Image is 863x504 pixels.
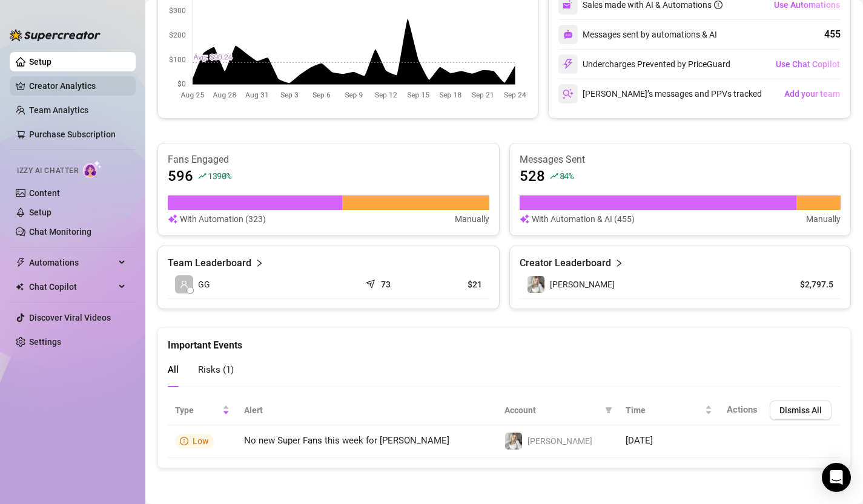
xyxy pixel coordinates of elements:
span: Type [175,404,220,417]
span: right [255,256,263,270]
article: Fans Engaged [168,153,489,166]
span: send [366,277,378,289]
span: All [168,364,179,375]
th: Alert [237,396,498,425]
article: $21 [432,278,481,290]
div: Undercharges Prevented by PriceGuard [558,54,730,74]
span: GG [198,278,210,291]
img: Claire [527,276,544,293]
img: svg%3e [563,59,574,70]
article: With Automation (323) [180,212,266,226]
a: Purchase Subscription [29,125,126,144]
article: 596 [168,166,193,186]
img: svg%3e [520,212,529,226]
div: [PERSON_NAME]’s messages and PPVs tracked [558,84,762,103]
div: Open Intercom Messenger [822,463,851,492]
img: Claire [505,433,522,450]
a: Setup [29,208,51,217]
article: 73 [381,278,391,290]
article: Creator Leaderboard [520,256,611,270]
img: svg%3e [563,88,574,99]
span: filter [603,401,615,419]
span: Izzy AI Chatter [17,165,78,177]
span: Risks ( 1 ) [198,364,234,375]
button: Use Chat Copilot [775,54,841,74]
span: Actions [727,404,758,415]
article: $2,797.5 [778,278,833,290]
div: Important Events [168,328,841,353]
span: Add your team [784,89,840,99]
img: logo-BBDzfeDw.svg [10,29,101,41]
span: Use Chat Copilot [776,59,840,69]
span: [DATE] [626,435,653,446]
article: Manually [806,212,841,226]
img: svg%3e [563,30,573,39]
button: Add your team [784,84,841,103]
article: 528 [520,166,545,186]
img: Chat Copilot [16,283,24,291]
span: No new Super Fans this week for [PERSON_NAME] [244,435,449,446]
th: Type [168,396,237,425]
img: AI Chatter [83,160,102,178]
div: Messages sent by automations & AI [558,25,717,44]
span: Account [504,404,600,417]
a: Team Analytics [29,105,88,115]
a: Creator Analytics [29,76,126,96]
a: Chat Monitoring [29,227,91,237]
span: rise [198,172,207,180]
span: thunderbolt [16,258,25,267]
span: Time [626,404,703,417]
th: Time [618,396,719,425]
a: Settings [29,337,61,347]
article: Team Leaderboard [168,256,251,270]
article: Messages Sent [520,153,841,166]
span: filter [605,407,612,414]
span: [PERSON_NAME] [550,280,615,289]
span: user [180,280,188,289]
span: 1390 % [208,170,231,182]
a: Content [29,188,60,198]
span: info-circle [180,437,188,445]
span: Dismiss All [779,405,822,415]
span: [PERSON_NAME] [527,436,592,446]
div: 455 [824,27,841,42]
a: Setup [29,57,51,67]
span: info-circle [714,1,722,9]
span: Chat Copilot [29,277,115,296]
img: svg%3e [168,212,177,226]
span: Low [193,436,209,446]
span: 84 % [560,170,574,182]
article: With Automation & AI (455) [532,212,635,226]
span: rise [550,172,558,180]
button: Dismiss All [770,401,832,420]
span: Automations [29,253,115,272]
span: right [615,256,623,270]
a: Discover Viral Videos [29,313,111,322]
article: Manually [455,212,489,226]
